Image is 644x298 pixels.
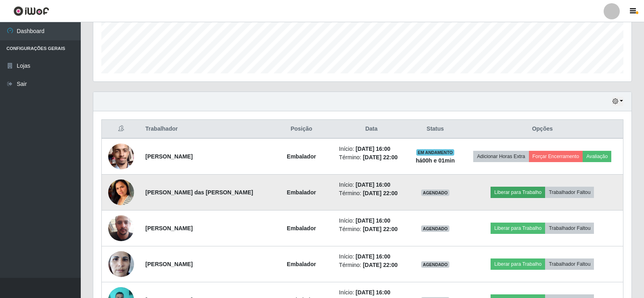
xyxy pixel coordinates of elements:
[416,149,455,156] span: EM ANDAMENTO
[421,225,449,232] span: AGENDADO
[339,252,404,261] li: Início:
[145,153,193,160] strong: [PERSON_NAME]
[356,289,390,296] time: [DATE] 16:00
[339,153,404,162] li: Término:
[356,146,390,152] time: [DATE] 16:00
[287,153,316,160] strong: Embalador
[356,181,390,188] time: [DATE] 16:00
[363,226,398,232] time: [DATE] 22:00
[421,190,449,196] span: AGENDADO
[545,187,594,198] button: Trabalhador Faltou
[416,157,455,164] strong: há 00 h e 01 min
[462,120,623,139] th: Opções
[363,262,398,268] time: [DATE] 22:00
[356,253,390,260] time: [DATE] 16:00
[145,261,193,267] strong: [PERSON_NAME]
[287,189,316,196] strong: Embalador
[529,151,583,162] button: Forçar Encerramento
[141,120,269,139] th: Trabalhador
[363,190,398,196] time: [DATE] 22:00
[339,189,404,198] li: Término:
[409,120,462,139] th: Status
[356,217,390,224] time: [DATE] 16:00
[108,167,134,217] img: 1672880944007.jpeg
[339,181,404,189] li: Início:
[108,247,134,281] img: 1694453886302.jpeg
[473,151,529,162] button: Adicionar Horas Extra
[491,223,545,234] button: Liberar para Trabalho
[145,189,253,196] strong: [PERSON_NAME] das [PERSON_NAME]
[108,205,134,251] img: 1745843945427.jpeg
[491,187,545,198] button: Liberar para Trabalho
[334,120,409,139] th: Data
[421,261,449,268] span: AGENDADO
[583,151,611,162] button: Avaliação
[339,288,404,297] li: Início:
[339,225,404,233] li: Término:
[545,258,594,270] button: Trabalhador Faltou
[108,139,134,173] img: 1672321349967.jpeg
[545,223,594,234] button: Trabalhador Faltou
[145,225,193,231] strong: [PERSON_NAME]
[287,261,316,267] strong: Embalador
[339,145,404,153] li: Início:
[269,120,334,139] th: Posição
[13,6,49,16] img: CoreUI Logo
[491,258,545,270] button: Liberar para Trabalho
[339,217,404,225] li: Início:
[287,225,316,231] strong: Embalador
[339,261,404,269] li: Término:
[363,154,398,160] time: [DATE] 22:00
